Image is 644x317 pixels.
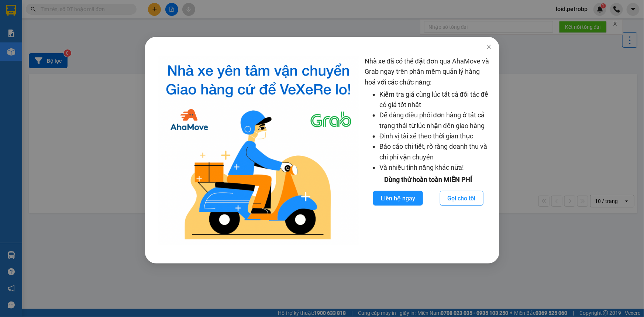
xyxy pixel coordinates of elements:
div: Dùng thử hoàn toàn MIỄN PHÍ [364,175,492,185]
li: Báo cáo chi tiết, rõ ràng doanh thu và chi phí vận chuyển [379,141,492,162]
button: Liên hệ ngay [373,191,423,206]
div: Nhà xe đã có thể đặt đơn qua AhaMove và Grab ngay trên phần mềm quản lý hàng hoá với các chức năng: [364,56,492,245]
button: Close [478,37,499,58]
span: Liên hệ ngay [380,194,415,203]
li: Và nhiều tính năng khác nữa! [379,162,492,173]
img: logo [158,56,359,245]
span: close [486,44,492,50]
li: Kiểm tra giá cùng lúc tất cả đối tác để có giá tốt nhất [379,89,492,110]
li: Định vị tài xế theo thời gian thực [379,131,492,141]
li: Dễ dàng điều phối đơn hàng ở tất cả trạng thái từ lúc nhận đến giao hàng [379,110,492,131]
button: Gọi cho tôi [440,191,483,206]
span: Gọi cho tôi [447,194,475,203]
